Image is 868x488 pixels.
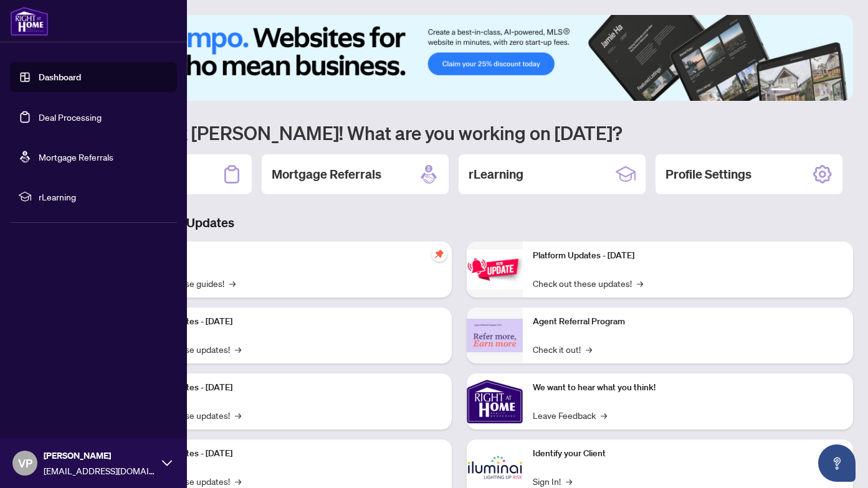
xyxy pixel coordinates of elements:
button: 4 [816,88,821,93]
button: 1 [771,88,791,93]
a: Check out these updates!→ [533,276,643,290]
span: [PERSON_NAME] [44,449,156,462]
span: rLearning [39,190,168,204]
button: 2 [796,88,801,93]
span: → [637,276,643,290]
span: → [229,276,236,290]
a: Leave Feedback→ [533,408,607,422]
span: pushpin [432,246,447,261]
p: Platform Updates - [DATE] [131,381,442,395]
a: Mortgage Referrals [39,151,113,162]
button: Open asap [818,444,856,482]
span: → [586,342,592,356]
button: 6 [836,88,841,93]
button: 5 [826,88,831,93]
img: Agent Referral Program [467,319,523,353]
h2: Profile Settings [665,166,751,183]
a: Sign In!→ [533,474,572,488]
span: [EMAIL_ADDRESS][DOMAIN_NAME] [44,464,156,477]
span: → [601,408,607,422]
img: We want to hear what you think! [467,373,523,429]
span: VP [18,454,32,472]
p: Agent Referral Program [533,315,844,329]
img: Platform Updates - June 23, 2025 [467,250,523,289]
img: logo [10,6,49,36]
p: Self-Help [131,249,442,263]
p: Platform Updates - [DATE] [533,249,844,263]
h2: rLearning [469,166,523,183]
span: → [235,342,241,356]
a: Check it out!→ [533,342,592,356]
span: → [235,408,241,422]
button: 3 [806,88,811,93]
p: We want to hear what you think! [533,381,844,395]
img: Slide 0 [65,15,853,101]
a: Deal Processing [39,111,102,123]
p: Platform Updates - [DATE] [131,315,442,329]
h3: Brokerage & Industry Updates [65,214,853,232]
p: Platform Updates - [DATE] [131,447,442,461]
span: → [566,474,572,488]
h1: Welcome back [PERSON_NAME]! What are you working on [DATE]? [65,121,853,144]
p: Identify your Client [533,447,844,461]
h2: Mortgage Referrals [272,166,381,183]
a: Dashboard [39,72,81,83]
span: → [235,474,241,488]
